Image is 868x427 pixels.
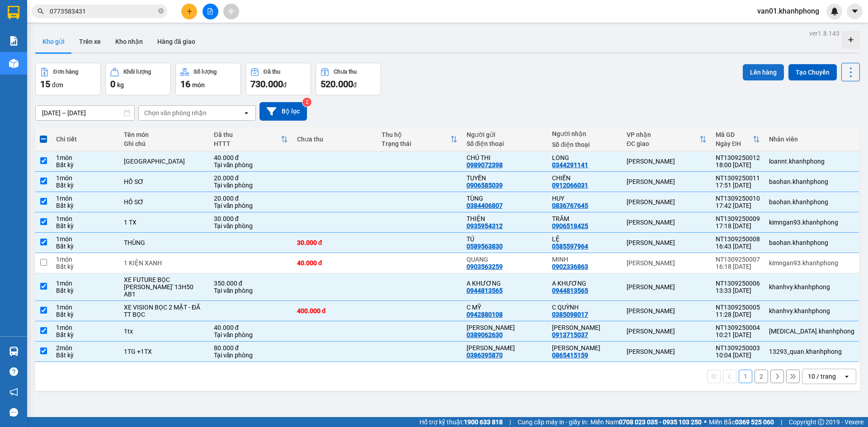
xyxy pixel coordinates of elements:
th: Toggle SortBy [622,127,711,151]
span: đơn [52,81,63,89]
div: loannt.khanhphong [769,158,854,165]
div: 0902336863 [552,263,588,270]
div: TRÂM [552,215,618,222]
div: ver 1.8.143 [809,28,840,38]
div: 40.000 đ [214,154,288,161]
div: quỳnh như [467,324,543,331]
div: 11:28 [DATE] [716,311,760,318]
svg: open [243,109,250,117]
div: 0906585039 [467,182,503,189]
div: 80.000 đ [214,344,288,352]
div: 13293_quan.khanhphong [769,348,854,355]
div: 0385098017 [552,311,588,318]
span: Cung cấp máy in - giấy in: [518,417,588,427]
div: 0989072398 [467,161,503,169]
input: Select a date range. [36,106,134,120]
div: 1TG +1TX [124,348,205,355]
div: 1 món [56,324,115,331]
div: baohan.khanhphong [769,198,854,206]
div: Thu hộ [382,131,450,138]
div: khanhvy.khanhphong [769,283,854,291]
div: Số lượng [193,69,217,75]
div: Bất kỳ [56,243,115,250]
div: C MỸ [467,304,543,311]
div: NT1309250006 [716,280,760,287]
div: [PERSON_NAME] [627,198,707,206]
div: Tại văn phòng [214,182,288,189]
button: aim [223,4,239,19]
div: 0865415159 [552,352,588,359]
button: Lên hàng [743,64,784,80]
strong: 1900 633 818 [464,418,503,426]
div: Tại văn phòng [214,202,288,209]
span: environment [11,29,18,35]
div: 1 món [56,256,115,263]
span: plus [186,8,193,14]
button: file-add [203,4,218,19]
span: question-circle [9,367,18,376]
div: TÚ [467,235,543,243]
span: search [38,8,44,14]
span: 520.000 [321,79,353,89]
div: Chưa thu [334,69,357,75]
div: 0585597964 [552,243,588,250]
button: 1 [739,370,752,383]
div: [PERSON_NAME] [627,348,707,355]
span: 730.000 [250,79,283,89]
div: Đã thu [214,131,281,138]
div: 1 món [56,195,115,202]
button: Đơn hàng15đơn [35,63,101,95]
div: XE FUTURE BỌC THEO K' 13H50 AB1 [124,276,205,298]
div: 40.000 đ [297,259,373,267]
div: 0942880108 [467,311,503,318]
span: món [192,81,205,89]
div: Ngày ĐH [716,140,753,147]
div: 10 / trang [808,372,836,381]
div: NT1309250007 [716,256,760,263]
div: NT1309250009 [716,215,760,222]
div: Khối lượng [123,69,151,75]
img: icon-new-feature [830,7,839,15]
div: 400.000 đ [297,307,373,314]
div: 17:18 [DATE] [716,222,760,230]
div: C QUỲNH [552,304,618,311]
div: LONG [552,154,618,161]
svg: open [843,373,850,380]
div: 18:00 [DATE] [716,161,760,169]
div: HTTT [214,140,281,147]
div: Số điện thoại [467,140,543,147]
div: [PERSON_NAME] [627,328,707,335]
button: Số lượng16món [175,63,241,95]
div: 0944813565 [467,287,503,294]
div: 0903563259 [467,263,503,270]
button: caret-down [847,4,863,19]
div: Số điện thoại [552,141,618,148]
div: khanhvy.khanhphong [769,307,854,314]
th: Toggle SortBy [209,127,292,151]
div: 1 món [56,280,115,287]
div: Chi tiết [56,136,115,143]
div: 1 KIỆN XANH [124,259,205,267]
div: Bất kỳ [56,331,115,338]
button: Kho nhận [108,31,150,52]
button: Tạo Chuyến [788,64,837,80]
div: [PERSON_NAME] [627,239,707,246]
div: 0913715037 [552,331,588,338]
div: [PERSON_NAME] [627,178,707,185]
div: [PERSON_NAME] [627,307,707,314]
div: Chưa thu [297,136,373,143]
div: HỒ SƠ [124,198,205,206]
div: 1 món [56,154,115,161]
span: caret-down [851,7,859,15]
span: kg [117,81,124,89]
div: HỒ SƠ [124,178,205,185]
div: 30.000 đ [214,215,288,222]
input: Tìm tên, số ĐT hoặc mã đơn [50,6,156,16]
span: aim [228,8,234,14]
div: QUANG [467,256,543,263]
strong: 0369 525 060 [735,418,774,426]
div: A KHƯƠNG [467,280,543,287]
div: tham.khanhphong [769,328,854,335]
button: Chưa thu520.000đ [316,63,381,95]
div: 0944813565 [552,287,588,294]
